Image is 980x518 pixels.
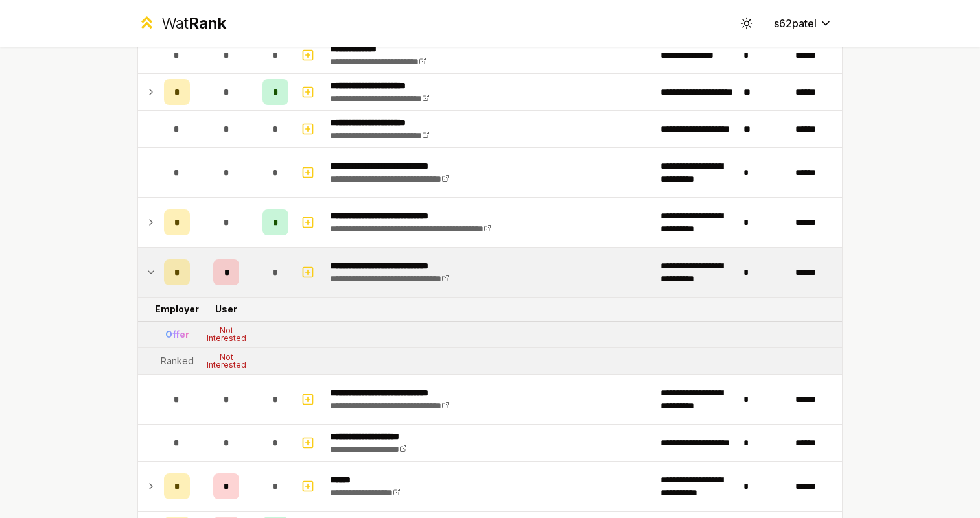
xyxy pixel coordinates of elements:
a: WatRank [137,13,226,34]
div: Wat [161,13,226,34]
span: Rank [189,14,226,32]
button: s62patel [764,12,843,35]
div: Not Interested [200,353,252,369]
div: Not Interested [200,327,252,342]
div: Ranked [161,355,194,368]
div: Offer [165,328,189,341]
td: Employer [159,298,195,321]
span: s62patel [774,16,817,31]
td: User [195,298,257,321]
